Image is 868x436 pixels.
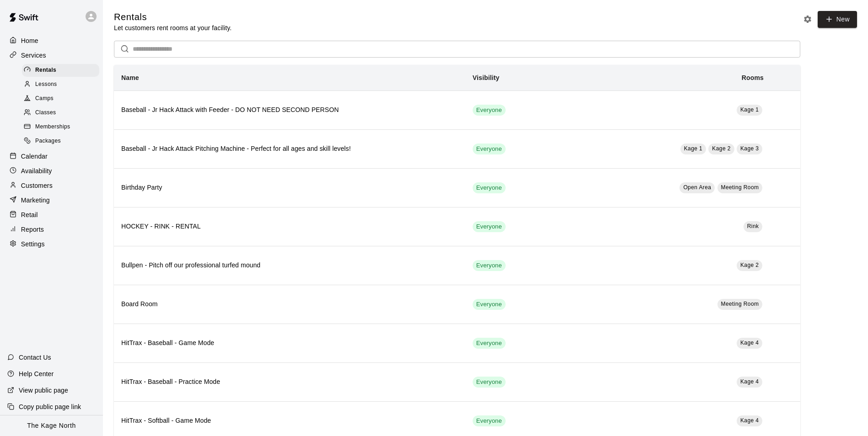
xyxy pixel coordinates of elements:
span: Everyone [473,223,506,231]
span: Rentals [35,66,56,75]
p: Settings [21,239,45,249]
span: Meeting Room [721,184,759,191]
p: Calendar [21,152,48,161]
b: Rooms [742,74,764,81]
button: Rental settings [801,12,814,26]
p: Let customers rent rooms at your facility. [114,23,232,32]
span: Classes [35,108,56,117]
div: Rentals [22,64,99,77]
div: This service is visible to all of your customers [473,415,506,426]
div: This service is visible to all of your customers [473,221,506,232]
div: This service is visible to all of your customers [473,299,506,310]
a: Marketing [7,193,96,207]
h6: Birthday Party [121,183,458,193]
span: Everyone [473,417,506,425]
div: This service is visible to all of your customers [473,105,506,116]
span: Lessons [35,80,57,89]
span: Meeting Room [721,301,759,307]
p: Services [21,51,46,60]
h6: HitTrax - Baseball - Practice Mode [121,377,458,387]
span: Rink [747,223,759,229]
p: Retail [21,210,38,219]
a: Memberships [22,120,103,134]
p: View public page [19,386,68,395]
h6: HOCKEY - RINK - RENTAL [121,222,458,232]
a: Customers [7,179,96,192]
span: Kage 1 [740,106,759,113]
span: Everyone [473,145,506,154]
span: Packages [35,137,61,146]
a: Services [7,48,96,62]
p: Customers [21,181,53,190]
div: This service is visible to all of your customers [473,260,506,271]
h5: Rentals [114,11,232,23]
p: Contact Us [19,353,51,362]
div: This service is visible to all of your customers [473,377,506,388]
a: Camps [22,92,103,106]
span: Kage 2 [712,145,730,152]
span: Kage 4 [740,378,759,385]
a: Settings [7,237,96,251]
h6: Board Room [121,299,458,309]
a: Packages [22,134,103,149]
h6: Baseball - Jr Hack Attack with Feeder - DO NOT NEED SECOND PERSON [121,105,458,115]
span: Memberships [35,122,70,132]
span: Everyone [473,300,506,309]
a: Lessons [22,77,103,91]
p: Marketing [21,196,50,205]
h6: Bullpen - Pitch off our professional turfed mound [121,261,458,271]
p: Copy public page link [19,402,81,411]
div: This service is visible to all of your customers [473,338,506,349]
span: Kage 4 [740,340,759,346]
div: Packages [22,135,99,148]
span: Camps [35,94,54,103]
a: New [818,11,857,28]
span: Kage 2 [740,262,759,268]
h6: Baseball - Jr Hack Attack Pitching Machine - Perfect for all ages and skill levels! [121,144,458,154]
span: Everyone [473,184,506,192]
a: Home [7,34,96,48]
p: Help Center [19,369,54,378]
h6: HitTrax - Baseball - Game Mode [121,338,458,348]
span: Everyone [473,106,506,115]
a: Availability [7,164,96,178]
a: Rentals [22,63,103,77]
a: Calendar [7,149,96,163]
b: Visibility [473,74,500,81]
p: Reports [21,225,44,234]
div: Camps [22,92,99,105]
h6: HitTrax - Softball - Game Mode [121,416,458,426]
a: Classes [22,106,103,120]
span: Everyone [473,339,506,348]
div: This service is visible to all of your customers [473,182,506,193]
p: Home [21,36,38,45]
span: Open Area [683,184,711,191]
a: Retail [7,208,96,222]
span: Kage 1 [684,145,702,152]
span: Everyone [473,378,506,387]
p: The Kage North [27,421,76,431]
span: Everyone [473,261,506,270]
div: Classes [22,106,99,119]
span: Kage 4 [740,417,759,424]
p: Availability [21,166,52,175]
div: This service is visible to all of your customers [473,144,506,154]
span: Kage 3 [740,145,759,152]
b: Name [121,74,139,81]
a: Reports [7,223,96,236]
div: Memberships [22,121,99,133]
div: Lessons [22,78,99,91]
